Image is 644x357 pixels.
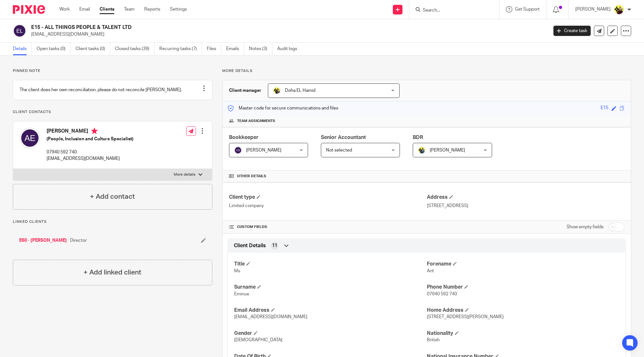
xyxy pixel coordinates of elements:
[234,330,427,337] h4: Gender
[115,43,154,55] a: Closed tasks (39)
[31,31,544,38] p: [EMAIL_ADDRESS][DOMAIN_NAME]
[234,261,427,267] h4: Title
[277,43,302,55] a: Audit logs
[427,307,619,314] h4: Home Address
[13,109,212,115] p: Client contacts
[222,68,631,74] p: More details
[229,87,261,94] h3: Client manager
[100,6,114,13] a: Clients
[234,242,266,249] span: Client Details
[227,105,338,111] p: Master code for secure communications and files
[237,118,275,124] span: Team assignments
[229,135,259,140] span: Bookkeeper
[13,5,45,14] img: Pixie
[144,6,160,13] a: Reports
[226,43,244,55] a: Emails
[234,284,427,291] h4: Surname
[273,87,281,94] img: Doha-Starbridge.jpg
[418,146,426,154] img: Dennis-Starbridge.jpg
[229,203,427,209] p: Limited company
[515,7,540,12] span: Get Support
[427,194,624,201] h4: Address
[75,43,110,55] a: Client tasks (0)
[13,68,212,74] p: Pinned note
[553,26,591,36] a: Create task
[326,148,352,152] span: Not selected
[47,155,133,162] p: [EMAIL_ADDRESS][DOMAIN_NAME]
[207,43,221,55] a: Files
[427,284,619,291] h4: Phone Number
[567,224,604,230] label: Show empty fields
[124,6,135,13] a: Team
[234,146,242,154] img: svg%3E
[19,237,67,244] a: E60 - [PERSON_NAME]
[91,128,98,134] i: Primary
[234,292,249,296] span: Eminue
[234,269,240,273] span: Ms
[246,148,281,152] span: [PERSON_NAME]
[174,172,195,177] p: More details
[70,237,87,244] span: Director
[614,4,624,15] img: Megan-Starbridge.jpg
[47,136,133,142] h5: (People, Inclusion and Culture Specialist)
[575,6,611,13] p: [PERSON_NAME]
[234,315,307,319] span: [EMAIL_ADDRESS][DOMAIN_NAME]
[427,261,619,267] h4: Forename
[413,135,423,140] span: BDR
[237,174,266,179] span: Other details
[47,149,133,155] p: 07940 592 740
[427,203,624,209] p: [STREET_ADDRESS]
[31,24,441,31] h2: E15 - ALL THINGS PEOPLE & TALENT LTD
[422,8,480,13] input: Search
[170,6,187,13] a: Settings
[159,43,202,55] a: Recurring tasks (7)
[13,24,26,38] img: svg%3E
[59,6,70,13] a: Work
[427,269,434,273] span: Arit
[285,88,315,93] span: Doha EL Hamid
[601,105,608,112] div: E15
[272,242,277,249] span: 11
[79,6,90,13] a: Email
[84,267,141,277] h4: + Add linked client
[249,43,272,55] a: Notes (3)
[90,192,135,202] h4: + Add contact
[321,135,366,140] span: Senior Accountant
[229,224,427,230] h4: CUSTOM FIELDS
[427,330,619,337] h4: Nationality
[430,148,465,152] span: [PERSON_NAME]
[20,128,40,148] img: svg%3E
[47,128,133,136] h4: [PERSON_NAME]
[427,315,504,319] span: [STREET_ADDRESS][PERSON_NAME]
[427,292,457,296] span: 07940 592 740
[234,338,282,342] span: [DEMOGRAPHIC_DATA]
[229,194,427,201] h4: Client type
[234,307,427,314] h4: Email Address
[37,43,71,55] a: Open tasks (0)
[13,43,32,55] a: Details
[427,338,440,342] span: British
[13,219,212,224] p: Linked clients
